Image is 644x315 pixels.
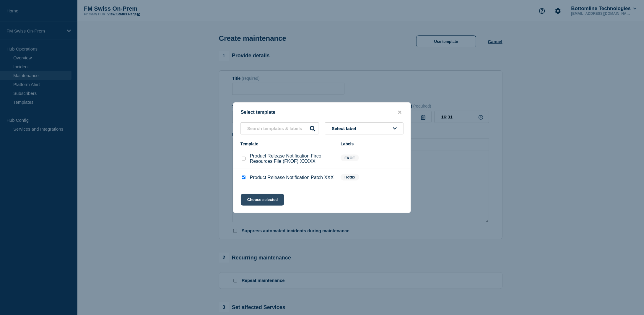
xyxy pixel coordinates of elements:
div: Select template [233,110,411,115]
button: close button [396,110,403,115]
div: Template [240,142,335,146]
input: Search templates & labels [240,122,319,134]
span: Hotfix [341,174,359,181]
div: Labels [341,142,404,146]
input: Product Release Notification Patch XXX checkbox [242,176,245,179]
span: FKOF [341,155,359,161]
button: Select label [325,122,404,134]
input: Product Release Notification Firco Resources File (FKOF) XXXXX checkbox [242,157,245,160]
span: Select label [332,126,359,131]
p: Product Release Notification Firco Resources File (FKOF) XXXXX [250,153,335,164]
p: Product Release Notification Patch XXX [250,175,334,180]
button: Choose selected [241,194,284,206]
